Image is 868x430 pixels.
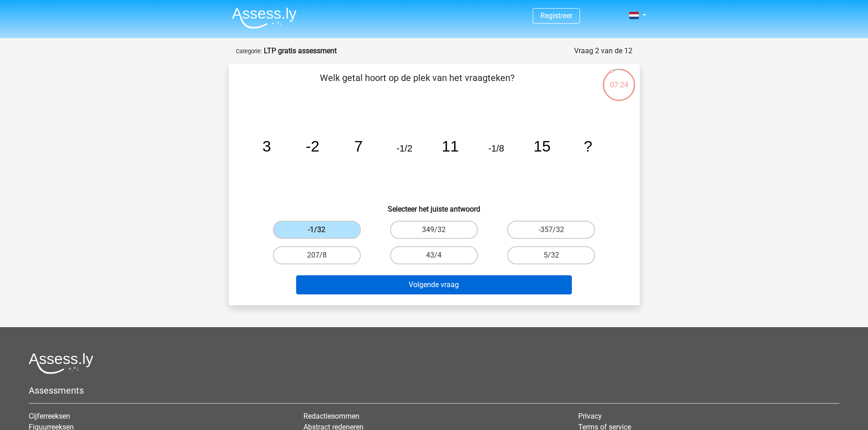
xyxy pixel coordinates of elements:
[442,138,458,155] tspan: 11
[390,246,478,264] label: 43/4
[232,7,297,29] img: Assessly
[354,138,363,155] tspan: 7
[296,275,572,294] button: Volgende vraag
[273,246,361,264] label: 207/8
[306,138,319,155] tspan: -2
[574,46,632,56] div: Vraag 2 van de 12
[236,48,262,55] small: Categorie:
[540,11,572,20] a: Registreer
[578,412,602,420] a: Privacy
[264,46,337,55] strong: LTP gratis assessment
[507,246,595,264] label: 5/32
[488,143,504,153] tspan: -1/8
[584,138,592,155] tspan: ?
[534,138,550,155] tspan: 15
[243,71,591,98] p: Welk getal hoort op de plek van het vraagteken?
[243,197,625,213] h6: Selecteer het juiste antwoord
[602,68,636,91] div: 07:24
[29,412,70,420] a: Cijferreeksen
[507,221,595,239] label: -357/32
[390,221,478,239] label: 349/32
[29,385,839,396] h5: Assessments
[262,138,271,155] tspan: 3
[273,221,361,239] label: -1/32
[29,353,93,374] img: Assessly logo
[396,143,412,153] tspan: -1/2
[303,412,360,420] a: Redactiesommen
